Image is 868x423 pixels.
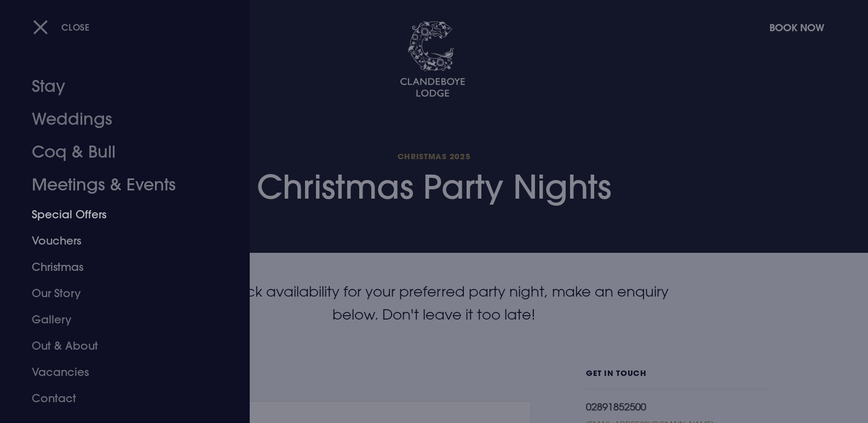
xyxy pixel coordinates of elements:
a: Christmas [32,254,205,280]
a: Stay [32,70,205,103]
span: Close [61,21,90,33]
a: Contact [32,385,205,412]
a: Meetings & Events [32,169,205,201]
a: Coq & Bull [32,136,205,169]
a: Special Offers [32,201,205,228]
a: Gallery [32,306,205,333]
a: Vouchers [32,228,205,254]
a: Out & About [32,333,205,359]
a: Weddings [32,103,205,136]
a: Our Story [32,280,205,306]
button: Close [33,16,90,38]
a: Vacancies [32,359,205,385]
